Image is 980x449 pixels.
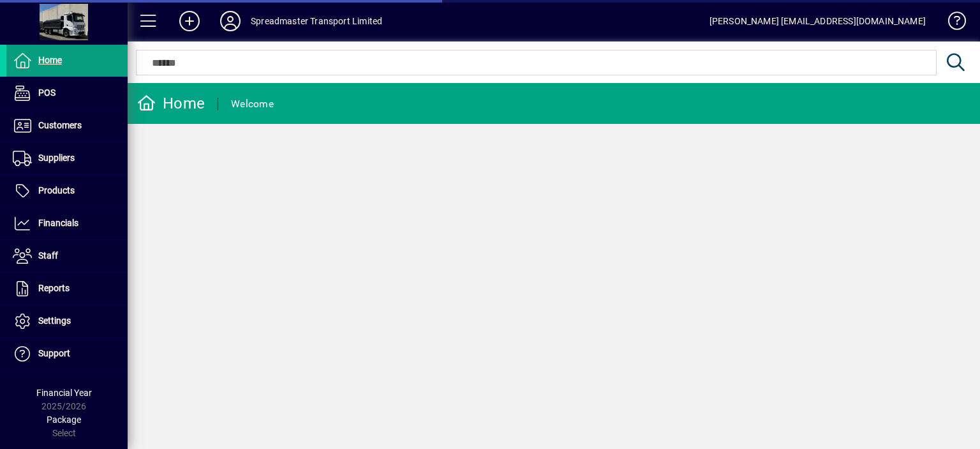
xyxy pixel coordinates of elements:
[38,218,78,228] span: Financials
[6,208,128,240] a: Financials
[210,10,251,33] button: Profile
[169,10,210,33] button: Add
[38,88,56,98] span: POS
[6,240,128,272] a: Staff
[6,77,128,109] a: POS
[38,348,70,358] span: Support
[38,283,70,293] span: Reports
[709,11,926,31] div: [PERSON_NAME] [EMAIL_ADDRESS][DOMAIN_NAME]
[38,316,71,326] span: Settings
[38,120,82,130] span: Customers
[6,305,128,337] a: Settings
[6,142,128,174] a: Suppliers
[137,93,205,114] div: Home
[38,153,75,163] span: Suppliers
[6,338,128,370] a: Support
[47,415,81,425] span: Package
[6,273,128,305] a: Reports
[939,3,964,44] a: Knowledge Base
[38,55,62,65] span: Home
[38,250,58,261] span: Staff
[38,185,75,195] span: Products
[251,11,382,31] div: Spreadmaster Transport Limited
[36,388,92,398] span: Financial Year
[6,110,128,142] a: Customers
[231,94,274,114] div: Welcome
[6,175,128,207] a: Products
